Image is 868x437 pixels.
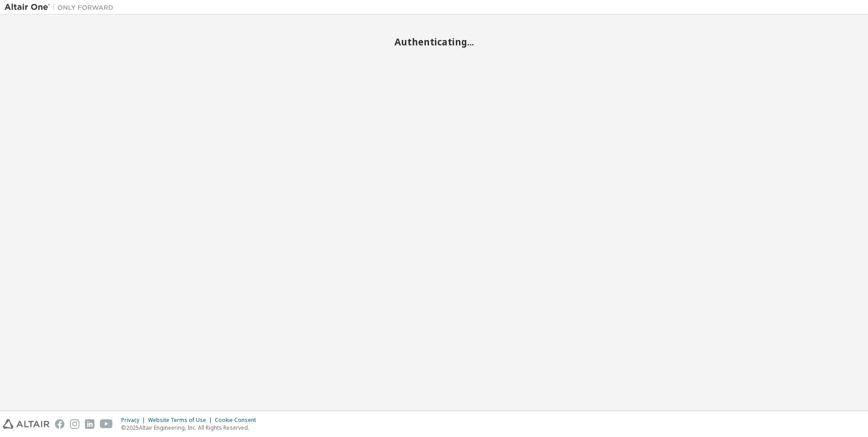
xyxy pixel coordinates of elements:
[5,36,863,48] h2: Authenticating...
[121,417,148,424] div: Privacy
[148,417,215,424] div: Website Terms of Use
[85,419,94,429] img: linkedin.svg
[5,3,118,12] img: Altair One
[215,417,261,424] div: Cookie Consent
[55,419,64,429] img: facebook.svg
[70,419,79,429] img: instagram.svg
[121,424,261,432] p: © 2025 Altair Engineering, Inc. All Rights Reserved.
[3,419,49,429] img: altair_logo.svg
[100,419,113,429] img: youtube.svg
